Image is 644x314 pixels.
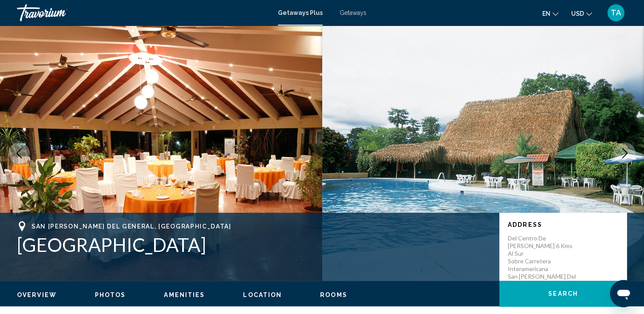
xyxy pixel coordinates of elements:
button: Previous image [9,143,30,164]
span: TA [611,9,621,17]
button: Change language [542,7,558,20]
span: en [542,10,550,17]
span: USD [571,10,584,17]
h1: [GEOGRAPHIC_DATA] [17,234,491,256]
button: Search [499,281,627,306]
p: Del centro de [PERSON_NAME] 6 kms al sur sobre Carretera Interamericana San [PERSON_NAME] del Gen... [508,234,576,296]
p: Address [508,221,618,228]
a: Getaways [340,9,366,16]
button: Location [243,291,282,299]
button: Amenities [164,291,205,299]
span: Search [548,291,578,297]
button: Change currency [571,7,592,20]
button: Next image [614,143,635,164]
span: Photos [95,291,126,298]
button: User Menu [605,4,627,22]
span: Amenities [164,291,205,298]
span: San [PERSON_NAME] del General, [GEOGRAPHIC_DATA] [31,223,232,230]
button: Photos [95,291,126,299]
span: Rooms [320,291,347,298]
span: Location [243,291,282,298]
a: Getaways Plus [278,9,323,16]
iframe: Button to launch messaging window [610,280,637,307]
button: Rooms [320,291,347,299]
span: Overview [17,291,57,298]
a: Travorium [17,4,269,21]
button: Overview [17,291,57,299]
